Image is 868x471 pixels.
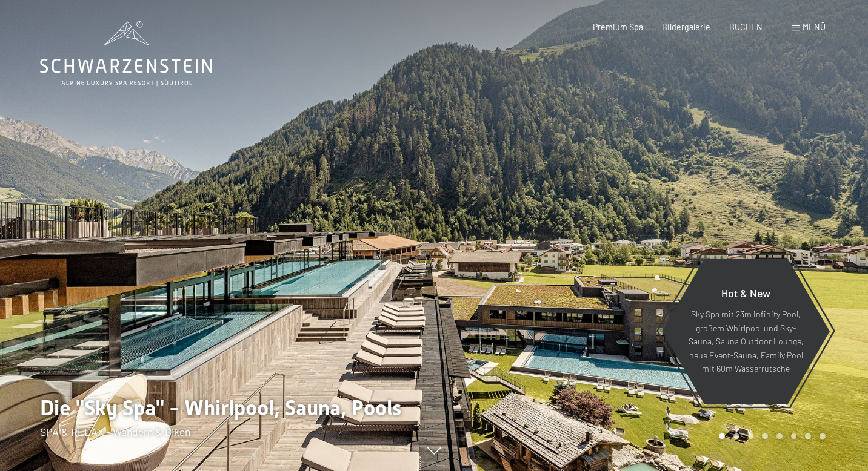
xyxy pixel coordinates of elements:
div: Carousel Page 6 [791,433,797,440]
div: Carousel Page 7 [805,433,811,440]
span: Menü [803,22,826,32]
div: Carousel Page 3 [748,433,754,440]
a: Hot & New Sky Spa mit 23m Infinity Pool, großem Whirlpool und Sky-Sauna, Sauna Outdoor Lounge, ne... [661,258,830,404]
div: Carousel Page 4 [762,433,768,440]
div: Carousel Page 2 [733,433,739,440]
div: Carousel Pagination [715,433,825,440]
div: Carousel Page 5 [776,433,783,440]
p: Sky Spa mit 23m Infinity Pool, großem Whirlpool und Sky-Sauna, Sauna Outdoor Lounge, neue Event-S... [688,308,804,376]
div: Carousel Page 1 (Current Slide) [719,433,725,440]
a: Bildergalerie [662,22,710,32]
div: Carousel Page 8 [820,433,826,440]
span: Hot & New [721,286,770,300]
a: BUCHEN [729,22,763,32]
a: Premium Spa [593,22,643,32]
